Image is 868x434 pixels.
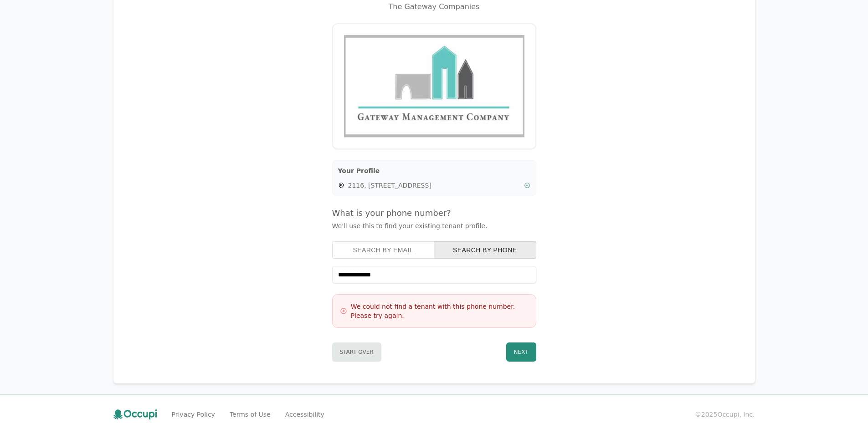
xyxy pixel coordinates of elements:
a: Terms of Use [230,410,271,419]
button: Start Over [332,342,381,362]
a: Accessibility [285,410,324,419]
h3: We could not find a tenant with this phone number. Please try again. [351,302,529,320]
button: search by phone [434,241,536,259]
div: The Gateway Companies [124,1,744,12]
small: © 2025 Occupi, Inc. [695,410,755,419]
img: Gateway Management [344,35,524,138]
h3: Your Profile [338,166,530,175]
button: search by email [332,241,435,259]
p: We'll use this to find your existing tenant profile. [332,221,536,230]
span: 2116, [STREET_ADDRESS] [348,181,520,190]
div: Search type [332,241,536,259]
h4: What is your phone number? [332,207,536,220]
button: Next [506,342,536,362]
a: Privacy Policy [172,410,215,419]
